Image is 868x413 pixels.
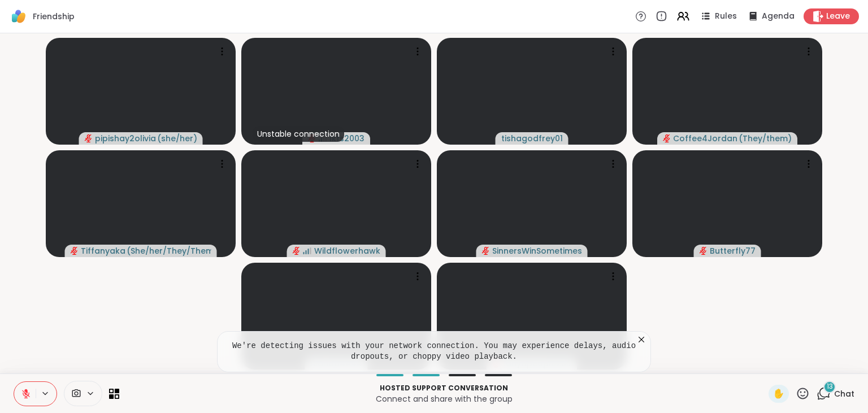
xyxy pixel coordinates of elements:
p: Connect and share with the group [126,393,762,405]
p: Hosted support conversation [126,383,762,393]
span: Rules [715,11,737,22]
span: pipishay2olivia [95,133,156,144]
span: SinnersWinSometimes [492,245,582,257]
span: ✋ [773,387,784,401]
span: tishagodfrey01 [501,133,563,144]
span: ( They/them ) [739,133,792,144]
span: audio-muted [663,134,671,142]
span: Wildflowerhawk [314,245,380,257]
span: audio-muted [293,247,301,255]
span: lkfs2003 [329,133,364,144]
span: Leave [826,11,850,22]
span: 13 [827,382,833,392]
span: Tiffanyaka [81,245,125,257]
span: Agenda [762,11,795,22]
span: Coffee4Jordan [673,133,737,144]
span: audio-muted [85,134,93,142]
span: ( She/her/They/Them ) [127,245,211,257]
span: ( she/her ) [157,133,197,144]
div: Unstable connection [253,126,344,142]
span: audio-muted [71,247,79,255]
pre: We're detecting issues with your network connection. You may experience delays, audio dropouts, o... [231,341,637,363]
span: Butterfly77 [710,245,756,257]
span: audio-muted [700,247,708,255]
img: ShareWell Logomark [9,7,28,26]
span: Friendship [33,11,75,22]
span: Chat [834,388,854,399]
span: audio-muted [482,247,490,255]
